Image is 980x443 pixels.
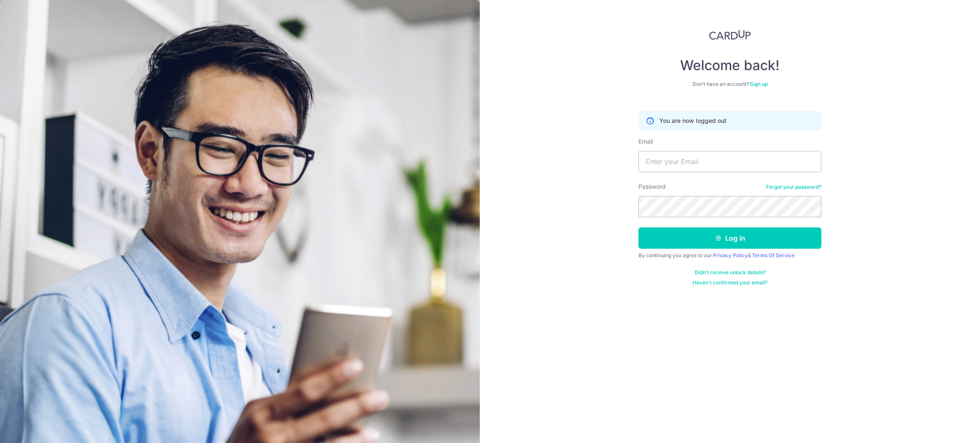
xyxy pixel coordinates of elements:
[638,252,821,259] div: By continuing you agree to our &
[766,184,821,190] a: Forgot your password?
[659,116,726,125] p: You are now logged out
[638,151,821,172] input: Enter your Email
[750,81,768,87] a: Sign up
[695,269,766,276] a: Didn't receive unlock details?
[709,30,751,40] img: CardUp Logo
[638,57,821,74] h4: Welcome back!
[692,279,767,286] a: Haven't confirmed your email?
[638,137,653,146] label: Email
[638,182,666,191] label: Password
[752,252,795,258] a: Terms Of Service
[713,252,748,258] a: Privacy Policy
[638,227,821,249] button: Log in
[638,81,821,88] div: Don’t have an account?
